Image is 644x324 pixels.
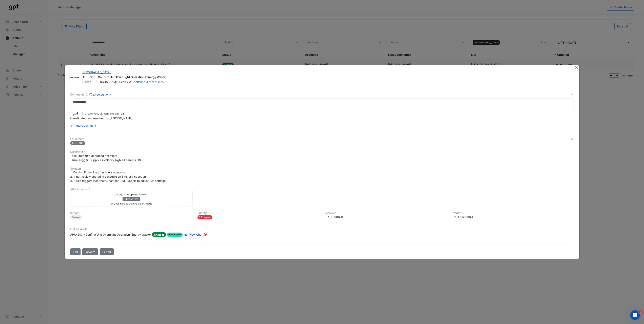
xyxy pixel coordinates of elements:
[70,122,96,129] button: 1 more comment
[70,248,81,255] button: Edit
[82,112,125,116] small: [PERSON_NAME] - -
[70,141,85,145] span: AHU-SS3
[111,202,152,205] small: or Click here to then Paste an image
[70,232,151,237] div: AHU-SS3 - Confirm Unit Overnight Operation (Energy Waste)
[82,248,98,255] button: Forward
[197,215,213,219] div: P2 Urgent
[324,211,447,215] h6: Resolved
[184,232,203,237] a: View Chart
[70,75,79,79] img: AG Coombs
[70,211,193,215] h6: Impact
[630,310,640,320] iframe: Intercom live chat
[70,116,132,120] span: investigated and resolved by [PERSON_NAME]
[197,211,320,215] h6: Priority
[189,233,203,236] span: View Chart
[70,215,82,219] div: Energy
[203,233,207,236] div: Tooltip anchor
[119,80,133,84] span: Sealey
[152,232,166,237] span: Closed
[116,193,147,196] small: Drag and drop files here or
[104,112,119,115] span: 2025-10-03 08:41:32
[70,188,574,191] h6: Attachments: 0
[574,65,579,70] button: Close
[70,228,574,231] h6: Linked Alerts
[123,197,140,201] button: Choose files
[82,80,91,84] span: Closed
[70,92,111,97] div: Comments: 2
[70,137,574,141] h6: Equipment
[452,211,574,215] h6: Created
[96,80,119,84] span: [PERSON_NAME]
[134,80,164,84] a: Actioned 3 other times
[452,215,574,219] div: [DATE] 12:33:41
[324,215,447,219] div: [DATE] 08:41:35
[100,248,114,255] a: Export
[70,154,141,162] span: - Unit detected operating overnight - Rule Trigger: Supply air velocity high & Enable is ON
[89,92,111,97] button: Show Activity
[82,75,570,80] div: AHU-SS3 - Confirm Unit Overnight Operation (Energy Waste)
[121,112,125,115] a: Edit
[70,150,574,154] h6: Description
[639,310,642,314] span: 1
[82,70,111,74] a: [GEOGRAPHIC_DATA]
[70,112,80,116] img: GPT Retail
[70,167,574,170] h6: Solution
[70,171,166,182] span: 1. Confirm if genuine after hours operation 2. If not, review operating schedule on BMS or inspec...
[92,80,95,84] span: ->
[167,233,183,237] span: Recovered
